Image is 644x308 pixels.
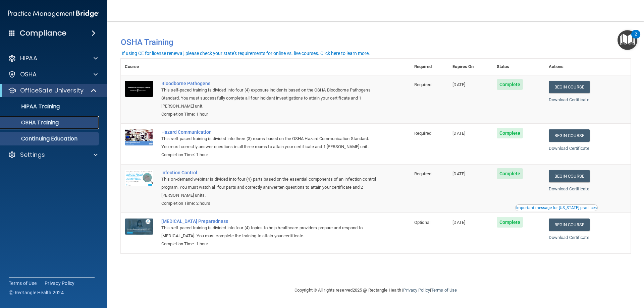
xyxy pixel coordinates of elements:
div: Completion Time: 1 hour [161,151,377,159]
div: This on-demand webinar is divided into four (4) parts based on the essential components of an inf... [161,175,377,199]
th: Course [121,59,157,75]
span: [DATE] [452,171,465,176]
div: Copyright © All rights reserved 2025 @ Rectangle Health | | [253,280,498,301]
button: If using CE for license renewal, please check your state's requirements for online vs. live cours... [121,50,371,57]
a: Begin Course [549,81,590,93]
div: This self-paced training is divided into four (4) exposure incidents based on the OSHA Bloodborne... [161,86,377,110]
span: [DATE] [452,82,465,87]
a: OfficeSafe University [8,86,97,95]
div: 2 [635,34,637,43]
a: Terms of Use [9,280,37,287]
a: Begin Course [549,170,590,182]
a: OSHA [8,70,98,78]
span: Ⓒ Rectangle Health 2024 [9,289,64,296]
a: Privacy Policy [45,280,75,287]
div: If using CE for license renewal, please check your state's requirements for online vs. live cours... [122,51,370,56]
span: Required [414,171,431,176]
a: Download Certificate [549,186,589,191]
p: HIPAA Training [4,103,60,110]
a: Download Certificate [549,235,589,240]
th: Status [493,59,545,75]
span: Complete [497,79,523,90]
th: Required [410,59,448,75]
th: Actions [545,59,631,75]
a: Begin Course [549,129,590,142]
p: OSHA Training [4,119,59,126]
div: This self-paced training is divided into four (4) topics to help healthcare providers prepare and... [161,224,377,240]
div: This self-paced training is divided into three (3) rooms based on the OSHA Hazard Communication S... [161,135,377,151]
a: Infection Control [161,170,377,175]
a: Settings [8,151,98,159]
div: Important message for [US_STATE] practices [516,206,597,210]
span: [DATE] [452,131,465,136]
p: HIPAA [20,54,37,62]
a: HIPAA [8,54,98,62]
div: Completion Time: 1 hour [161,110,377,118]
p: OfficeSafe University [20,86,84,95]
a: Download Certificate [549,97,589,102]
p: Settings [20,151,45,159]
span: Required [414,131,431,136]
th: Expires On [448,59,492,75]
a: Terms of Use [431,288,457,293]
span: Complete [497,128,523,138]
span: Complete [497,217,523,228]
img: PMB logo [8,7,99,20]
div: Completion Time: 1 hour [161,240,377,248]
span: [DATE] [452,220,465,225]
p: Continuing Education [4,135,96,142]
span: Complete [497,168,523,179]
a: Bloodborne Pathogens [161,81,377,86]
span: Optional [414,220,430,225]
a: Privacy Policy [403,288,430,293]
p: OSHA [20,70,37,78]
div: Completion Time: 2 hours [161,199,377,207]
h4: Compliance [20,28,66,38]
a: Begin Course [549,219,590,231]
button: Read this if you are a dental practitioner in the state of CA [515,204,598,211]
h4: OSHA Training [121,38,631,47]
button: Open Resource Center, 2 new notifications [618,30,637,50]
a: Hazard Communication [161,129,377,135]
a: Download Certificate [549,146,589,151]
span: Required [414,82,431,87]
a: [MEDICAL_DATA] Preparedness [161,219,377,224]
